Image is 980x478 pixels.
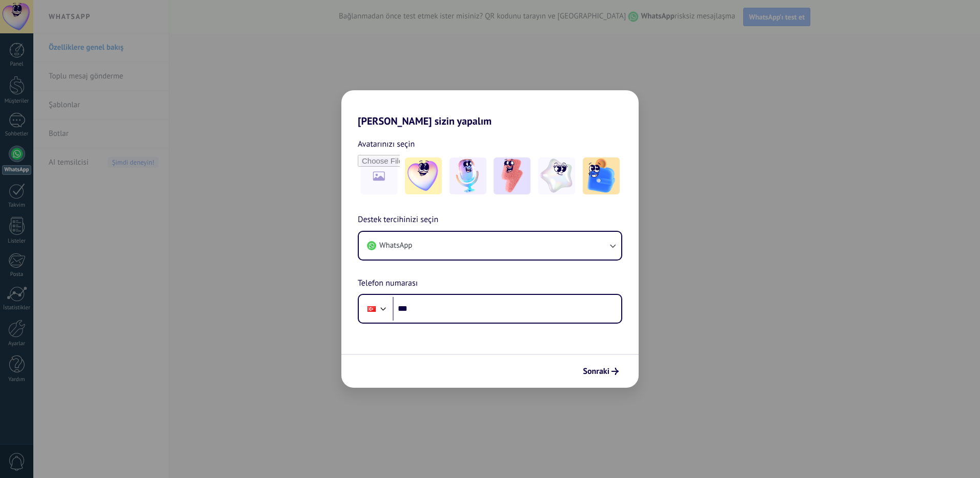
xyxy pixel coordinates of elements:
div: Turkey: + 90 [362,298,381,320]
span: Destek tercihinizi seçin [358,213,438,227]
span: WhatsApp [379,241,412,251]
img: -4.jpeg [538,157,575,194]
span: Telefon numarası [358,277,418,290]
button: Sonraki [578,363,623,380]
img: -3.jpeg [494,157,530,194]
span: Avatarınızı seçin [358,137,415,151]
button: WhatsApp [359,232,621,260]
img: -2.jpeg [450,157,486,194]
img: -5.jpeg [583,157,620,194]
h2: [PERSON_NAME] sizin yapalım [341,90,639,127]
img: -1.jpeg [405,157,442,194]
span: Sonraki [583,368,609,375]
